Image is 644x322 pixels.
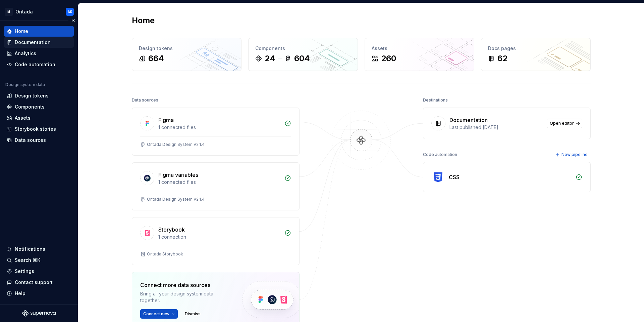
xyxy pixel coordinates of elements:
[4,102,74,112] a: Components
[132,108,300,156] a: Figma1 connected filesOntada Design System V2.1.4
[1,4,76,19] button: MOntadaAR
[15,290,25,297] div: Help
[15,126,56,132] div: Storybook stories
[449,173,460,181] div: CSS
[553,150,591,159] button: New pipeline
[423,95,448,105] div: Destinations
[158,116,174,124] div: Figma
[67,9,72,14] div: AR
[140,281,231,289] div: Connect more data sources
[182,309,204,319] button: Dismiss
[4,124,74,134] a: Storybook stories
[15,104,45,110] div: Components
[4,266,74,277] a: Settings
[4,48,74,59] a: Analytics
[4,37,74,48] a: Documentation
[488,45,584,52] div: Docs pages
[68,16,78,25] button: Collapse sidebar
[185,311,201,317] span: Dismiss
[132,162,300,210] a: Figma variables1 connected filesOntada Design System V2.1.4
[381,53,396,64] div: 260
[132,38,241,71] a: Design tokens664
[15,92,49,99] div: Design tokens
[4,277,74,288] button: Contact support
[4,255,74,266] button: Search ⌘K
[147,197,205,202] div: Ontada Design System V2.1.4
[365,38,474,71] a: Assets260
[449,124,543,131] div: Last published [DATE]
[255,45,351,52] div: Components
[15,268,34,275] div: Settings
[550,121,574,126] span: Open editor
[5,82,45,87] div: Design system data
[158,124,280,131] div: 1 connected files
[148,53,164,64] div: 664
[4,288,74,299] button: Help
[147,251,183,257] div: Ontada Storybook
[15,39,51,46] div: Documentation
[4,59,74,70] a: Code automation
[497,53,507,64] div: 62
[248,38,358,71] a: Components24604
[158,171,198,179] div: Figma variables
[132,15,155,26] h2: Home
[15,50,36,57] div: Analytics
[15,28,28,35] div: Home
[158,226,185,234] div: Storybook
[294,53,310,64] div: 604
[4,113,74,123] a: Assets
[265,53,275,64] div: 24
[481,38,591,71] a: Docs pages62
[15,61,55,68] div: Code automation
[449,116,488,124] div: Documentation
[4,90,74,101] a: Design tokens
[15,257,40,264] div: Search ⌘K
[158,179,280,186] div: 1 connected files
[143,311,169,317] span: Connect new
[4,135,74,146] a: Data sources
[132,95,158,105] div: Data sources
[4,244,74,254] button: Notifications
[15,246,45,252] div: Notifications
[15,115,31,121] div: Assets
[423,150,457,159] div: Code automation
[22,310,56,317] svg: Supernova Logo
[5,8,13,16] div: M
[15,279,53,286] div: Contact support
[158,234,280,240] div: 1 connection
[15,137,46,144] div: Data sources
[561,152,588,157] span: New pipeline
[372,45,467,52] div: Assets
[4,26,74,37] a: Home
[140,309,178,319] button: Connect new
[139,45,234,52] div: Design tokens
[547,119,582,128] a: Open editor
[132,217,300,265] a: Storybook1 connectionOntada Storybook
[15,8,33,15] div: Ontada
[140,290,231,304] div: Bring all your design system data together.
[147,142,205,147] div: Ontada Design System V2.1.4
